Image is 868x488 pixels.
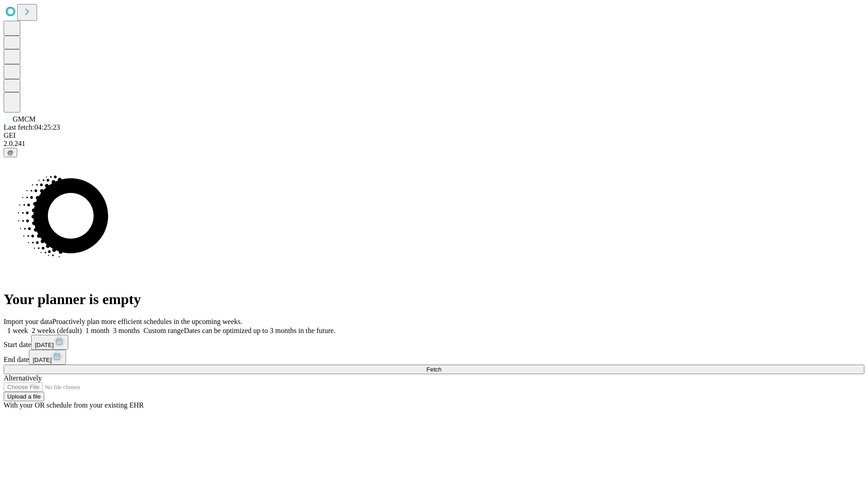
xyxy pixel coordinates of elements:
[4,131,864,140] div: GEI
[426,366,441,373] span: Fetch
[85,327,109,334] span: 1 month
[4,140,864,148] div: 2.0.241
[4,365,864,374] button: Fetch
[29,350,66,365] button: [DATE]
[184,327,335,334] span: Dates can be optimized up to 3 months in the future.
[4,350,864,365] div: End date
[35,342,54,348] span: [DATE]
[113,327,140,334] span: 3 months
[4,148,17,157] button: @
[32,327,82,334] span: 2 weeks (default)
[4,401,144,409] span: With your OR schedule from your existing EHR
[52,318,242,325] span: Proactively plan more efficient schedules in the upcoming weeks.
[4,123,60,131] span: Last fetch: 04:25:23
[4,291,864,308] h1: Your planner is empty
[7,149,14,156] span: @
[13,115,36,123] span: GMCM
[4,392,44,401] button: Upload a file
[4,318,52,325] span: Import your data
[33,357,52,363] span: [DATE]
[4,335,864,350] div: Start date
[31,335,68,350] button: [DATE]
[4,374,42,382] span: Alternatively
[7,327,28,334] span: 1 week
[143,327,184,334] span: Custom range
